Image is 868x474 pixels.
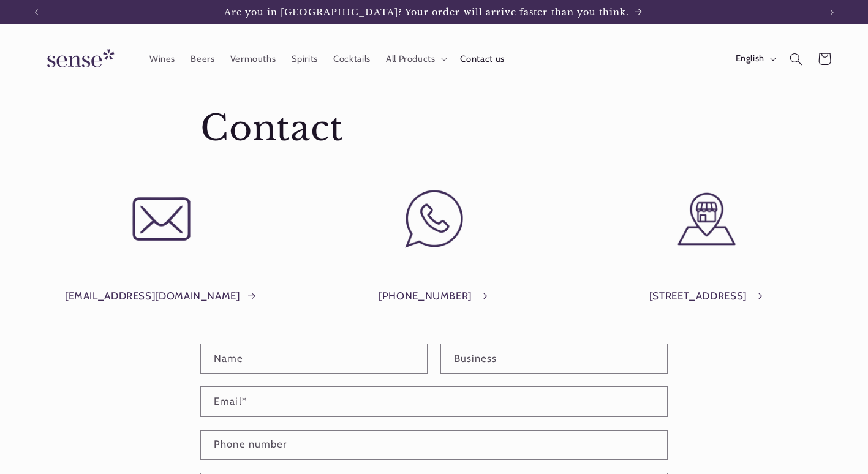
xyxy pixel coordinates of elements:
[200,106,667,151] h1: Contact
[224,7,630,18] span: Are you in [GEOGRAPHIC_DATA]? Your order will arrive faster than you think.
[191,53,214,65] span: Beers
[149,53,175,65] span: Wines
[333,53,371,65] span: Cocktails
[183,45,222,72] a: Beers
[460,53,504,65] span: Contact us
[736,52,764,66] span: English
[386,53,436,65] span: All Products
[649,287,764,306] a: [STREET_ADDRESS]
[453,45,513,72] a: Contact us
[378,45,453,72] summary: All Products
[782,45,810,73] summary: Search
[28,37,129,81] a: Sense
[326,45,379,72] a: Cocktails
[292,53,318,65] span: Spirits
[32,42,124,77] img: Sense
[142,45,183,72] a: Wines
[230,53,276,65] span: Vermouths
[379,287,489,306] a: [PHONE_NUMBER]
[284,45,326,72] a: Spirits
[222,45,284,72] a: Vermouths
[65,287,257,306] a: [EMAIL_ADDRESS][DOMAIN_NAME]
[728,47,782,71] button: English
